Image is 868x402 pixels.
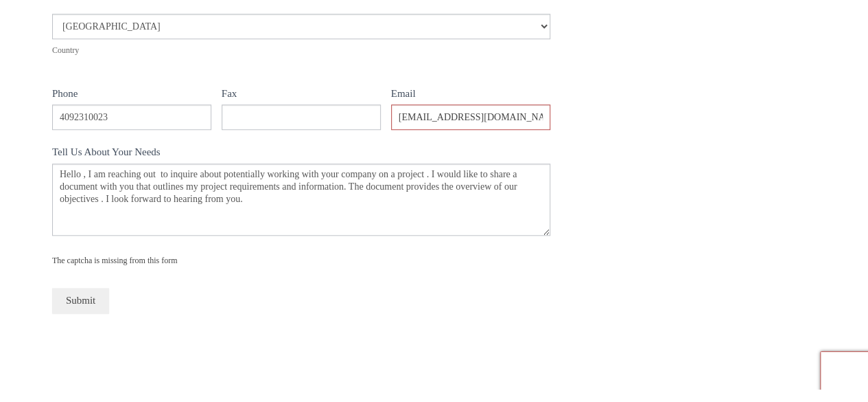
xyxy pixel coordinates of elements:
textarea: Hello , I am reaching out to inquire about potentially working with your company on a project . I... [52,164,550,236]
div: The captcha is missing from this form [52,254,550,267]
label: Tell Us About Your Needs [52,144,550,164]
div: Country [52,43,550,57]
button: Submit [52,288,109,313]
label: Email [391,85,550,105]
label: Phone [52,85,211,105]
label: Fax [222,85,381,105]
